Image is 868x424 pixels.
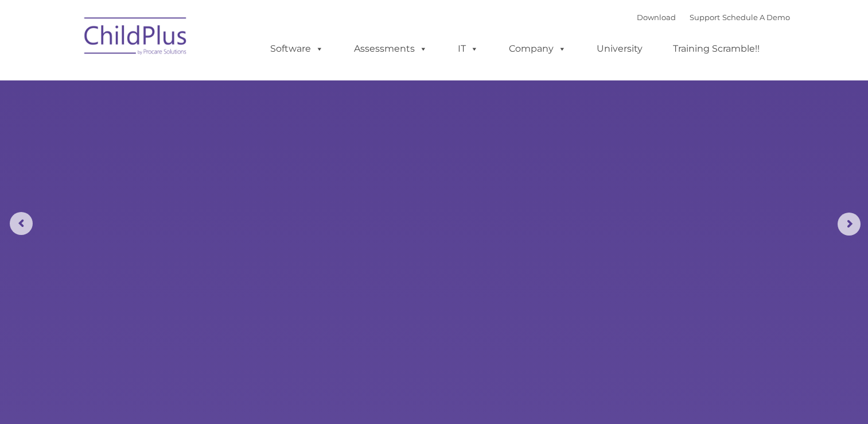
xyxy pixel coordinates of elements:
[661,37,771,60] a: Training Scramble!!
[79,9,193,67] img: ChildPlus by Procare Solutions
[722,13,790,22] a: Schedule A Demo
[690,13,720,22] a: Support
[497,37,578,60] a: Company
[446,37,490,60] a: IT
[637,13,790,22] font: |
[585,37,654,60] a: University
[259,37,335,60] a: Software
[342,37,439,60] a: Assessments
[637,13,676,22] a: Download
